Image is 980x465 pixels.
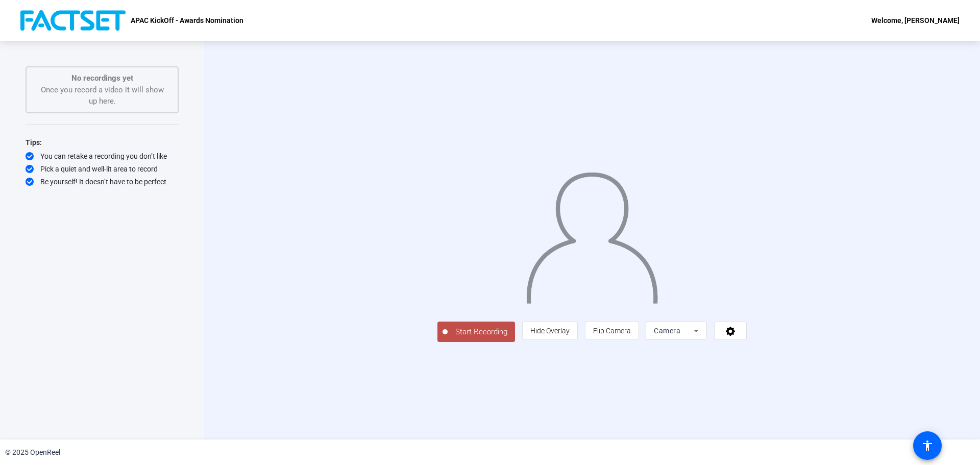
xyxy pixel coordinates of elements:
[871,14,960,27] div: Welcome, [PERSON_NAME]
[437,322,515,342] button: Start Recording
[37,72,167,107] div: Once you record a video it will show up here.
[530,327,570,335] span: Hide Overlay
[20,10,126,31] img: OpenReel logo
[131,14,243,27] p: APAC KickOff - Awards Nomination
[26,177,179,187] div: Be yourself! It doesn’t have to be perfect
[585,322,639,340] button: Flip Camera
[26,164,179,174] div: Pick a quiet and well-lit area to record
[26,151,179,161] div: You can retake a recording you don’t like
[26,136,179,149] div: Tips:
[522,322,578,340] button: Hide Overlay
[654,327,680,335] span: Camera
[593,327,631,335] span: Flip Camera
[448,326,515,338] span: Start Recording
[5,447,60,458] div: © 2025 OpenReel
[37,72,167,84] p: No recordings yet
[525,164,659,304] img: overlay
[921,439,934,452] mat-icon: accessibility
